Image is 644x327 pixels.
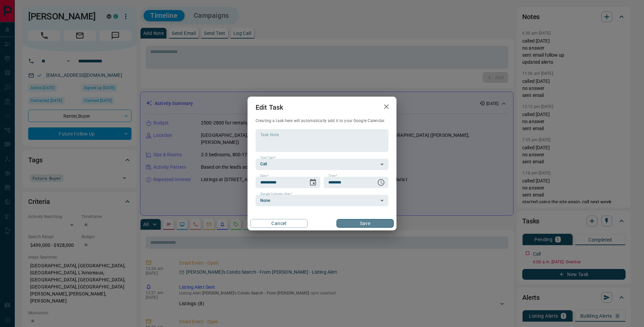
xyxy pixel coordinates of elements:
label: Task Type [260,156,276,160]
button: Save [336,219,394,228]
button: Choose date, selected date is Oct 16, 2025 [306,176,320,189]
p: Creating a task here will automatically add it to your Google Calendar. [256,118,388,124]
label: Date [260,174,269,178]
button: Cancel [250,219,308,228]
label: Google Calendar Alert [260,192,292,196]
h2: Edit Task [248,97,291,118]
button: Choose time, selected time is 6:00 AM [374,176,388,189]
div: Call [256,159,388,170]
label: Time [328,174,337,178]
div: None [256,195,388,206]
